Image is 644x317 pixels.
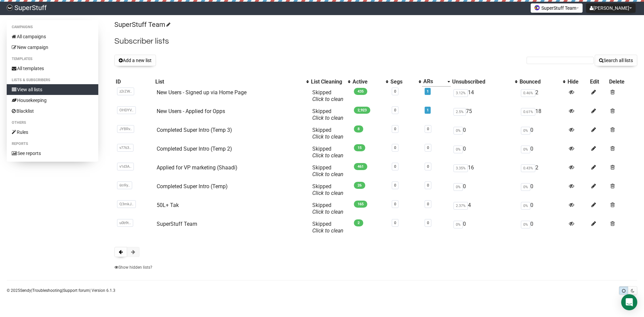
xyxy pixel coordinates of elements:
button: SuperStuff Team [531,3,583,13]
a: 0 [427,127,429,131]
div: ARs [423,78,444,85]
a: SuperStuff Team [114,20,169,29]
div: Segs [390,78,415,85]
div: Edit [590,78,606,85]
th: ID: No sort applied, sorting is disabled [114,77,154,87]
th: Bounced: No sort applied, activate to apply an ascending sort [518,77,566,87]
td: 75 [451,105,518,124]
th: Segs: No sort applied, activate to apply an ascending sort [389,77,422,87]
td: 16 [451,162,518,180]
a: SuperStuff Team [157,221,197,227]
span: 0% [453,146,463,153]
span: 2.5% [453,108,466,116]
span: 165 [354,201,367,208]
th: Active: No sort applied, activate to apply an ascending sort [351,77,389,87]
th: ARs: Descending sort applied, activate to remove the sort [422,77,451,87]
a: New Users - Signed up via Home Page [157,89,247,96]
a: 0 [427,202,429,206]
span: JYBRv.. [117,125,134,133]
th: List: No sort applied, activate to apply an ascending sort [154,77,310,87]
a: 50L+ Tak [157,202,179,208]
a: Sendy [20,288,31,293]
a: View all lists [7,84,98,95]
a: Completed Super Intro (Temp 2) [157,146,232,152]
span: Skipped [312,164,343,177]
td: 0 [451,124,518,143]
a: All campaigns [7,31,98,42]
a: Blacklist [7,106,98,116]
span: Skipped [312,89,343,102]
span: OHDYV.. [117,106,136,114]
a: Show hidden lists? [114,265,152,270]
div: List Cleaning [311,78,344,85]
span: 0% [521,202,530,210]
span: 0% [453,127,463,135]
li: Templates [7,55,98,63]
td: 0 [451,218,518,237]
a: Click to clean [312,152,343,159]
a: Click to clean [312,227,343,234]
td: 2 [518,87,566,105]
div: Delete [609,78,636,85]
a: Housekeeping [7,95,98,106]
a: Click to clean [312,115,343,121]
span: Q3mkJ.. [117,200,136,208]
a: 1 [427,108,429,112]
span: 0% [521,183,530,191]
span: Skipped [312,202,343,215]
span: 3.35% [453,164,468,172]
span: 0% [521,146,530,153]
div: Bounced [520,78,559,85]
a: 0 [394,146,396,150]
span: Skipped [312,183,343,196]
a: New Users - Applied for Opps [157,108,225,114]
td: 18 [518,105,566,124]
a: Click to clean [312,209,343,215]
span: 435 [354,88,367,95]
a: Completed Super Intro (Temp 3) [157,127,232,133]
span: 461 [354,163,367,170]
a: Click to clean [312,96,343,102]
li: Lists & subscribers [7,76,98,84]
td: 0 [451,180,518,199]
span: v1d3A.. [117,163,134,170]
span: 8 [354,125,363,133]
a: All templates [7,63,98,74]
button: [PERSON_NAME] [586,3,636,13]
td: 0 [518,124,566,143]
th: Edit: No sort applied, sorting is disabled [589,77,608,87]
th: List Cleaning: No sort applied, activate to apply an ascending sort [310,77,351,87]
div: ID [116,78,153,85]
a: 0 [394,183,396,188]
li: Campaigns [7,23,98,31]
td: 4 [451,199,518,218]
li: Others [7,119,98,127]
img: 703728c54cf28541de94309996d5b0e3 [7,5,13,11]
div: Unsubscribed [452,78,512,85]
span: Skipped [312,127,343,140]
span: 0.43% [521,164,535,172]
a: Click to clean [312,134,343,140]
span: 0% [521,127,530,135]
a: Rules [7,127,98,138]
a: 0 [427,164,429,169]
a: 0 [394,221,396,225]
span: 6trRy.. [117,181,132,189]
a: Click to clean [312,190,343,196]
span: 2,923 [354,107,370,114]
a: 0 [394,89,396,94]
span: 0% [521,221,530,228]
a: New campaign [7,42,98,53]
a: Applied for VP marketing (Shaadi) [157,164,237,171]
th: Unsubscribed: No sort applied, activate to apply an ascending sort [451,77,518,87]
span: Skipped [312,108,343,121]
a: 0 [427,221,429,225]
span: z2rZW.. [117,88,134,95]
span: Skipped [312,221,343,234]
span: 2 [354,219,363,226]
a: Completed Super Intro (Temp) [157,183,228,190]
button: Search all lists [595,55,637,66]
span: 0.46% [521,89,535,97]
td: 0 [518,143,566,162]
span: 2.37% [453,202,468,210]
